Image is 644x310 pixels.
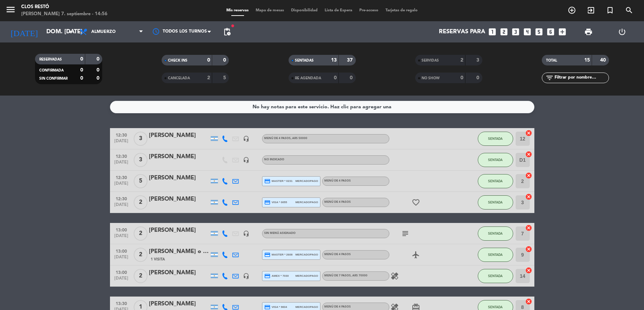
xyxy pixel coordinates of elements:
[264,158,284,161] span: NO INDICADO
[422,76,440,80] span: NO SHOW
[334,75,337,80] strong: 0
[525,298,532,305] i: cancel
[149,268,209,277] div: [PERSON_NAME]
[499,27,509,36] i: looks_two
[243,157,249,163] i: headset_mic
[134,226,147,241] span: 2
[112,247,130,255] span: 13:00
[558,27,567,36] i: add_box
[478,195,513,209] button: SENTADA
[223,75,227,80] strong: 5
[488,200,503,204] span: SENTADA
[149,247,209,256] div: [PERSON_NAME] o [PERSON_NAME]
[525,193,532,200] i: cancel
[149,226,209,235] div: [PERSON_NAME]
[91,29,116,34] span: Almuerzo
[476,58,481,63] strong: 3
[460,75,463,80] strong: 0
[134,248,147,262] span: 2
[401,229,410,238] i: subject
[347,58,354,63] strong: 37
[382,8,421,12] span: Tarjetas de regalo
[523,27,532,36] i: looks_4
[525,224,532,231] i: cancel
[412,198,420,207] i: favorite_border
[356,8,382,12] span: Pre-acceso
[488,137,503,140] span: SENTADA
[554,74,609,82] input: Filtrar por nombre...
[605,21,639,42] div: LOG OUT
[66,28,74,36] i: arrow_drop_down
[584,58,590,63] strong: 15
[511,27,520,36] i: looks_3
[291,137,307,140] span: , ARS 50000
[295,59,314,62] span: SENTADAS
[478,269,513,283] button: SENTADA
[243,230,249,237] i: headset_mic
[39,58,62,61] span: RESERVADAS
[350,75,354,80] strong: 0
[264,273,271,279] i: credit_card
[488,27,497,36] i: looks_one
[149,131,209,140] div: [PERSON_NAME]
[134,269,147,283] span: 2
[331,58,337,63] strong: 13
[264,137,307,140] span: MENÚ DE 4 PASOS
[112,276,130,284] span: [DATE]
[390,272,399,280] i: healing
[168,76,190,80] span: CANCELADA
[324,201,351,203] span: MENÚ DE 4 PASOS
[295,305,318,309] span: mercadopago
[112,160,130,168] span: [DATE]
[112,234,130,242] span: [DATE]
[295,179,318,183] span: mercadopago
[422,59,439,62] span: SERVIDAS
[223,58,227,63] strong: 0
[21,11,108,18] div: [PERSON_NAME] 7. septiembre - 14:56
[112,139,130,147] span: [DATE]
[149,173,209,183] div: [PERSON_NAME]
[112,173,130,181] span: 12:30
[80,68,83,73] strong: 0
[324,305,351,308] span: MENÚ DE 4 PASOS
[21,4,108,11] div: Clos Restó
[264,199,271,206] i: credit_card
[412,251,420,259] i: airplanemode_active
[295,274,318,278] span: mercadopago
[264,232,296,235] span: Sin menú asignado
[112,194,130,202] span: 12:30
[264,178,293,184] span: master * 0231
[223,8,252,12] span: Mis reservas
[112,268,130,276] span: 13:00
[488,158,503,162] span: SENTADA
[478,132,513,146] button: SENTADA
[97,68,101,73] strong: 0
[39,77,68,80] span: SIN CONFIRMAR
[134,153,147,167] span: 3
[488,231,503,235] span: SENTADA
[324,253,351,256] span: MENÚ DE 4 PASOS
[600,58,607,63] strong: 40
[618,28,626,36] i: power_settings_new
[264,199,287,206] span: visa * 0055
[253,103,391,111] div: No hay notas para este servicio. Haz clic para agregar una
[439,29,485,35] span: Reservas para
[525,151,532,158] i: cancel
[488,179,503,183] span: SENTADA
[295,252,318,257] span: mercadopago
[478,226,513,241] button: SENTADA
[264,273,289,279] span: amex * 7030
[134,195,147,209] span: 2
[546,59,557,62] span: TOTAL
[243,136,249,142] i: headset_mic
[5,4,16,17] button: menu
[476,75,481,80] strong: 0
[112,225,130,234] span: 13:00
[295,200,318,205] span: mercadopago
[568,6,576,15] i: add_circle_outline
[488,253,503,257] span: SENTADA
[460,58,463,63] strong: 2
[80,76,83,81] strong: 0
[252,8,288,12] span: Mapa de mesas
[478,248,513,262] button: SENTADA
